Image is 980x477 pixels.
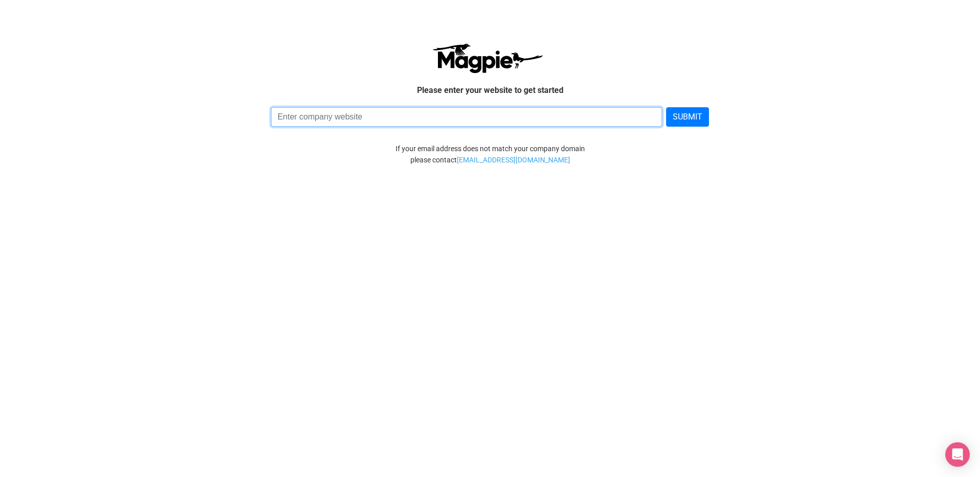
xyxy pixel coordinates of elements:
[197,154,783,165] div: please contact
[945,442,970,467] div: Open Intercom Messenger
[271,107,663,127] input: Enter company website
[430,43,545,74] img: logo-ab69f6fb50320c5b225c76a69d11143b.png
[204,84,776,97] p: Please enter your website to get started
[666,107,709,127] button: SUBMIT
[457,154,570,165] a: [EMAIL_ADDRESS][DOMAIN_NAME]
[197,143,783,154] div: If your email address does not match your company domain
